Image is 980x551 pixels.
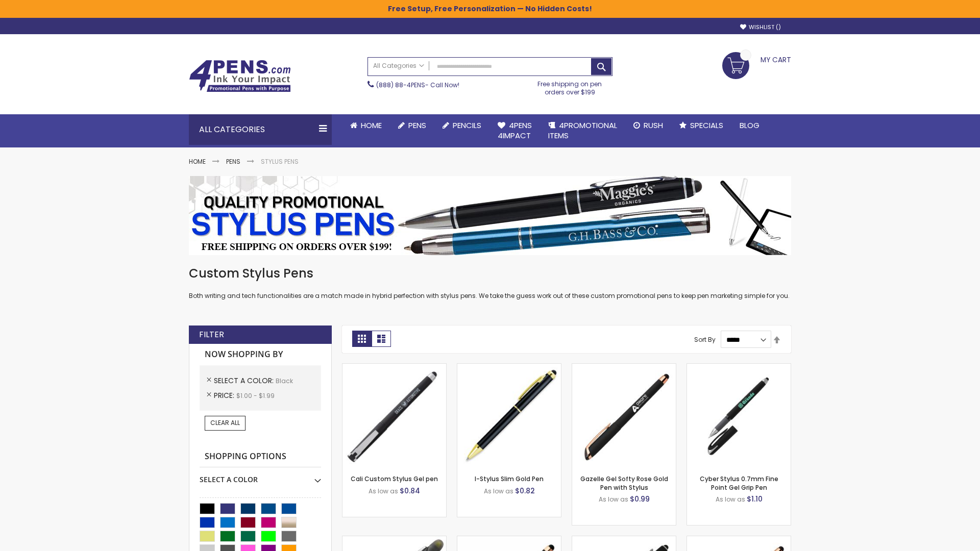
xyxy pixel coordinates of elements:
[687,364,791,467] img: Cyber Stylus 0.7mm Fine Point Gel Grip Pen-Black
[189,265,791,282] h1: Custom Stylus Pens
[599,495,628,504] span: As low as
[373,62,424,70] span: All Categories
[644,120,663,131] span: Rush
[352,331,372,347] strong: Grid
[740,120,759,131] span: Blog
[716,495,745,504] span: As low as
[342,536,446,544] a: Souvenir® Jalan Highlighter Stylus Pen Combo-Black
[687,363,791,372] a: Cyber Stylus 0.7mm Fine Point Gel Grip Pen-Black
[700,474,778,491] a: Cyber Stylus 0.7mm Fine Point Gel Grip Pen
[342,114,390,137] a: Home
[475,474,544,483] a: I-Stylus Slim Gold Pen
[625,114,671,137] a: Rush
[457,363,561,372] a: I-Stylus Slim Gold-Black
[690,120,723,131] span: Specials
[747,494,763,504] span: $1.10
[368,58,429,74] a: All Categories
[527,76,613,96] div: Free shipping on pen orders over $199
[671,114,731,137] a: Specials
[453,120,481,131] span: Pencils
[236,391,275,400] span: $1.00 - $1.99
[189,60,291,92] img: 4Pens Custom Pens and Promotional Products
[498,120,532,141] span: 4Pens 4impact
[189,114,332,145] div: All Categories
[572,364,676,467] img: Gazelle Gel Softy Rose Gold Pen with Stylus-Black
[214,390,236,400] span: Price
[342,363,446,372] a: Cali Custom Stylus Gel pen-Black
[189,176,791,255] img: Stylus Pens
[369,487,398,495] span: As low as
[457,536,561,544] a: Islander Softy Rose Gold Gel Pen with Stylus-Black
[205,416,246,430] a: Clear All
[376,81,459,89] span: - Call Now!
[740,23,781,31] a: Wishlist
[189,157,206,166] a: Home
[200,344,321,365] strong: Now Shopping by
[342,364,446,467] img: Cali Custom Stylus Gel pen-Black
[214,375,276,386] span: Select A Color
[200,446,321,468] strong: Shopping Options
[390,114,434,137] a: Pens
[489,114,540,147] a: 4Pens4impact
[189,265,791,300] div: Both writing and tech functionalities are a match made in hybrid perfection with stylus pens. We ...
[200,467,321,485] div: Select A Color
[261,157,299,166] strong: Stylus Pens
[226,157,240,166] a: Pens
[694,335,716,344] label: Sort By
[457,364,561,467] img: I-Stylus Slim Gold-Black
[540,114,625,147] a: 4PROMOTIONALITEMS
[210,418,240,427] span: Clear All
[731,114,768,137] a: Blog
[630,494,650,504] span: $0.99
[548,120,617,141] span: 4PROMOTIONAL ITEMS
[687,536,791,544] a: Gazelle Gel Softy Rose Gold Pen with Stylus - ColorJet-Black
[515,486,535,496] span: $0.82
[580,474,668,491] a: Gazelle Gel Softy Rose Gold Pen with Stylus
[199,329,224,340] strong: Filter
[376,81,425,89] a: (888) 88-4PENS
[572,363,676,372] a: Gazelle Gel Softy Rose Gold Pen with Stylus-Black
[400,486,420,496] span: $0.84
[484,487,513,495] span: As low as
[276,377,293,385] span: Black
[572,536,676,544] a: Custom Soft Touch® Metal Pens with Stylus-Black
[361,120,382,131] span: Home
[408,120,426,131] span: Pens
[351,474,438,483] a: Cali Custom Stylus Gel pen
[434,114,489,137] a: Pencils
